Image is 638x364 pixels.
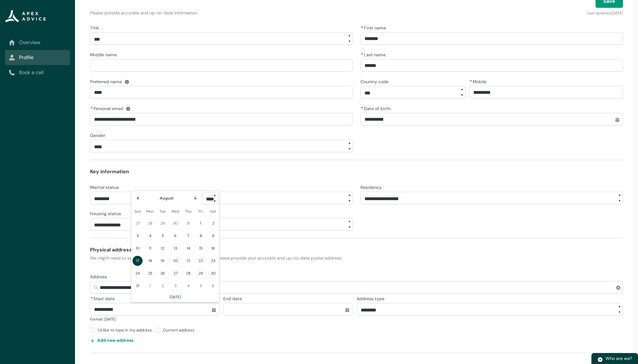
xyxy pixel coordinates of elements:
[156,242,169,255] td: 2025-08-12
[133,243,143,253] span: 10
[169,217,182,230] td: 2025-07-30
[587,11,612,16] lightning-formatted-text: Last Updated:
[146,209,154,214] abbr: Monday
[169,230,182,242] td: 2025-08-06
[612,11,623,16] lightning-formatted-date-time: [DATE]
[90,185,119,190] span: Marital status
[183,281,193,291] span: 4
[182,267,194,280] td: 2025-08-28
[144,242,156,255] td: 2025-08-11
[207,267,219,280] td: 2025-08-30
[156,255,169,267] td: 2025-08-19
[5,35,70,80] nav: Sub page
[144,280,156,292] td: 2025-09-01
[90,246,623,254] h4: Physical address
[194,217,207,230] td: 2025-08-01
[194,280,207,292] td: 2025-09-05
[145,243,155,253] span: 11
[597,357,603,362] img: play.svg
[196,256,206,266] span: 22
[361,52,363,58] abbr: required
[208,268,218,278] span: 30
[145,256,155,266] span: 18
[182,230,194,242] td: 2025-08-07
[196,231,206,241] span: 8
[90,294,117,302] label: Start date
[145,268,155,278] span: 25
[194,230,207,242] td: 2025-08-08
[183,243,193,253] span: 14
[208,256,218,266] span: 23
[208,231,218,241] span: 9
[196,268,206,278] span: 29
[170,281,180,291] span: 3
[156,230,169,242] td: 2025-08-05
[182,242,194,255] td: 2025-08-14
[191,193,201,203] button: Next Month
[183,231,193,241] span: 7
[133,256,143,266] span: 17
[144,217,156,230] td: 2025-07-28
[158,281,168,291] span: 2
[131,280,144,292] td: 2025-08-31
[133,231,143,241] span: 3
[196,281,206,291] span: 5
[145,218,155,228] span: 28
[361,106,363,111] abbr: required
[90,335,134,345] button: Add new address
[90,255,623,261] p: We might need to send you important document in the future. Please provide your accurate and up-t...
[90,10,443,16] p: Please provide accurate and up-to-date information.
[182,255,194,267] td: 2025-08-21
[131,242,144,255] td: 2025-08-10
[159,209,166,214] abbr: Tuesday
[144,255,156,267] td: 2025-08-18
[169,292,181,302] button: [DATE]
[183,268,193,278] span: 28
[91,296,93,301] abbr: required
[145,231,155,241] span: 4
[196,243,206,253] span: 15
[207,242,219,255] td: 2025-08-16
[182,217,194,230] td: 2025-07-31
[90,168,623,175] h4: Key information
[208,281,218,291] span: 6
[160,195,173,201] h2: August
[208,218,218,228] span: 2
[90,316,219,322] div: Format: [DATE]
[131,255,144,267] td: 2025-08-17
[470,79,472,84] abbr: required
[90,272,109,280] label: Address
[170,218,180,228] span: 30
[158,268,168,278] span: 26
[90,104,126,112] label: Personal email
[9,39,66,46] a: Overview
[171,209,179,214] abbr: Wednesday
[170,243,180,253] span: 13
[360,185,382,190] span: Residency
[131,217,144,230] td: 2025-07-27
[90,25,99,31] span: Title
[194,242,207,255] td: 2025-08-15
[134,209,141,214] abbr: Sunday
[183,256,193,266] span: 21
[133,218,143,228] span: 27
[133,281,143,291] span: 31
[605,356,632,361] span: Who are we?
[169,242,182,255] td: 2025-08-13
[90,50,119,58] label: Middle name
[5,10,46,23] img: Apex Advice Group
[156,217,169,230] td: 2025-07-29
[469,77,489,85] label: Mobile
[90,211,121,216] span: Housing status
[131,190,220,302] div: Date picker: August
[361,25,363,31] abbr: required
[156,280,169,292] td: 2025-09-02
[158,218,168,228] span: 29
[194,267,207,280] td: 2025-08-29
[158,231,168,241] span: 5
[169,255,182,267] td: 2025-08-20
[360,79,389,84] span: Country code
[158,243,168,253] span: 12
[360,104,393,112] label: Date of birth
[196,218,206,228] span: 1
